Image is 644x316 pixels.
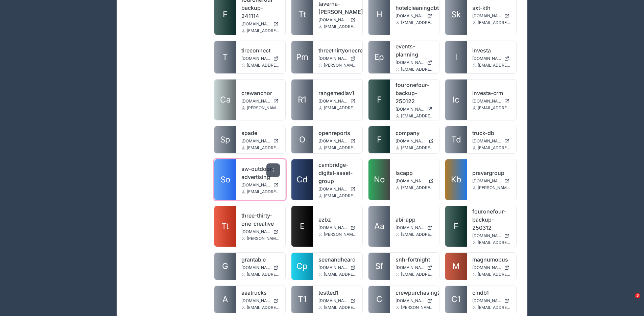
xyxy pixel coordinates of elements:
span: [DOMAIN_NAME] [472,233,501,239]
a: [DOMAIN_NAME] [396,298,434,303]
span: F [454,221,458,232]
span: E [300,221,305,232]
a: company [396,129,434,137]
a: events-planning [396,42,434,59]
a: [DOMAIN_NAME] [318,138,357,144]
span: [DOMAIN_NAME] [396,60,425,65]
a: crewanchor [241,89,280,97]
span: [DOMAIN_NAME] [318,225,348,230]
span: [DOMAIN_NAME] [318,98,348,104]
a: Tt [214,206,236,247]
a: [DOMAIN_NAME] [396,265,434,270]
a: [DOMAIN_NAME] [241,138,280,144]
span: M [452,261,460,272]
span: [EMAIL_ADDRESS][DOMAIN_NAME] [478,305,511,310]
span: [EMAIL_ADDRESS][DOMAIN_NAME] [324,145,357,151]
span: A [222,294,228,305]
a: Ca [214,80,236,120]
a: C1 [445,286,467,313]
a: [DOMAIN_NAME] [472,298,511,303]
span: C [376,294,382,305]
span: [EMAIL_ADDRESS][DOMAIN_NAME] [478,145,511,151]
span: No [374,174,385,185]
a: [DOMAIN_NAME] [472,98,511,104]
span: [EMAIL_ADDRESS][DOMAIN_NAME] [324,105,357,111]
span: Ep [374,52,384,63]
a: [DOMAIN_NAME] [472,233,511,239]
a: [DOMAIN_NAME] [241,298,280,303]
span: [DOMAIN_NAME] [241,98,270,104]
span: I [455,52,457,63]
a: O [291,126,313,153]
span: [DOMAIN_NAME][PERSON_NAME] [318,17,348,23]
a: [DOMAIN_NAME] [318,225,357,230]
a: [DOMAIN_NAME] [318,298,357,303]
span: [DOMAIN_NAME] [472,98,501,104]
span: [DOMAIN_NAME] [396,178,426,184]
span: T [222,52,228,63]
span: [EMAIL_ADDRESS][DOMAIN_NAME] [401,20,434,25]
a: [DOMAIN_NAME] [318,98,357,104]
span: [EMAIL_ADDRESS][DOMAIN_NAME] [401,113,434,119]
span: [DOMAIN_NAME] [241,229,270,234]
a: three-thirty-one-creative [241,211,280,228]
a: [DOMAIN_NAME] [472,56,511,61]
a: aaatrucks [241,289,280,297]
span: [DOMAIN_NAME] [396,107,425,112]
a: E [291,206,313,247]
span: [EMAIL_ADDRESS][DOMAIN_NAME] [401,232,434,237]
span: Ca [220,94,231,105]
span: [PERSON_NAME][EMAIL_ADDRESS][PERSON_NAME][DOMAIN_NAME] [401,305,434,310]
span: [PERSON_NAME][EMAIL_ADDRESS][DOMAIN_NAME] [247,236,280,241]
span: Pm [296,52,308,63]
a: [DOMAIN_NAME] [396,178,434,184]
span: [DOMAIN_NAME] [241,56,270,61]
span: Tt [299,9,306,20]
span: [EMAIL_ADDRESS][DOMAIN_NAME] [324,24,357,29]
a: T [214,41,236,73]
a: truck-db [472,129,511,137]
a: [DOMAIN_NAME] [396,225,434,230]
a: Kb [445,159,467,200]
span: [EMAIL_ADDRESS][DOMAIN_NAME] [401,272,434,277]
a: T1 [291,286,313,313]
span: F [377,94,382,105]
a: seenandheard [318,255,357,264]
span: O [299,134,305,145]
span: [DOMAIN_NAME] [472,56,501,61]
a: [DOMAIN_NAME] [241,265,280,270]
a: Pm [291,41,313,73]
a: Aa [368,206,390,247]
span: H [376,9,382,20]
span: [EMAIL_ADDRESS][DOMAIN_NAME] [478,240,511,245]
a: I [445,41,467,73]
span: [EMAIL_ADDRESS][DOMAIN_NAME] [247,305,280,310]
span: [DOMAIN_NAME] [472,178,501,184]
span: So [220,174,230,185]
span: [DOMAIN_NAME] [241,182,270,188]
a: [DOMAIN_NAME] [472,138,511,144]
a: [DOMAIN_NAME] [396,13,434,19]
a: Cd [291,159,313,200]
a: [DOMAIN_NAME] [241,56,280,61]
span: [EMAIL_ADDRESS][DOMAIN_NAME] [247,145,280,151]
a: Sf [368,253,390,280]
a: investa [472,46,511,54]
a: F [445,206,467,247]
span: [EMAIL_ADDRESS][DOMAIN_NAME] [478,272,511,277]
a: magnumopus [472,255,511,264]
a: [DOMAIN_NAME] [318,186,357,192]
a: lscapp [396,169,434,177]
span: [EMAIL_ADDRESS][DOMAIN_NAME] [401,145,434,151]
span: [DOMAIN_NAME] [472,265,501,270]
span: Sp [220,134,230,145]
span: [DOMAIN_NAME] [318,298,348,303]
a: fouronefour-backup-250122 [396,81,434,105]
iframe: Intercom live chat [621,293,637,309]
span: [PERSON_NAME][EMAIL_ADDRESS][DOMAIN_NAME] [478,185,511,190]
a: A [214,286,236,313]
a: [DOMAIN_NAME] [396,138,434,144]
a: tireconnect [241,46,280,54]
span: [DOMAIN_NAME] [318,138,348,144]
a: threethirtyonecreative [318,46,357,54]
